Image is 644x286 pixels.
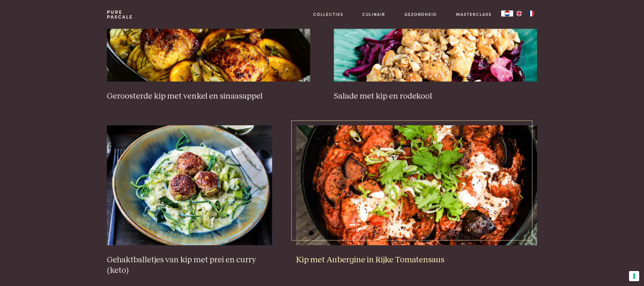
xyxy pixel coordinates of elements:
[107,91,310,102] h3: Geroosterde kip met venkel en sinaasappel
[513,10,537,16] ul: Language list
[513,10,525,16] a: EN
[107,10,133,19] a: PurePascale
[107,125,272,276] a: Gehaktballetjes van kip met prei en curry (keto) Gehaktballetjes van kip met prei en curry (keto)
[525,10,537,16] a: FR
[456,11,492,17] a: Masterclass
[362,11,385,17] a: Culinair
[296,125,537,245] img: Kip met Aubergine in Rijke Tomatensaus
[313,11,343,17] a: Collecties
[334,91,537,102] h3: Salade met kip en rodekool
[107,255,272,276] h3: Gehaktballetjes van kip met prei en curry (keto)
[296,125,537,265] a: Kip met Aubergine in Rijke Tomatensaus Kip met Aubergine in Rijke Tomatensaus
[629,271,639,281] button: Uw voorkeuren voor toestemming voor trackingtechnologieën
[296,255,537,265] h3: Kip met Aubergine in Rijke Tomatensaus
[404,11,437,17] a: Gezondheid
[501,10,513,16] div: Language
[501,10,513,16] a: NL
[501,10,537,16] aside: Language selected: Nederlands
[107,125,272,245] img: Gehaktballetjes van kip met prei en curry (keto)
